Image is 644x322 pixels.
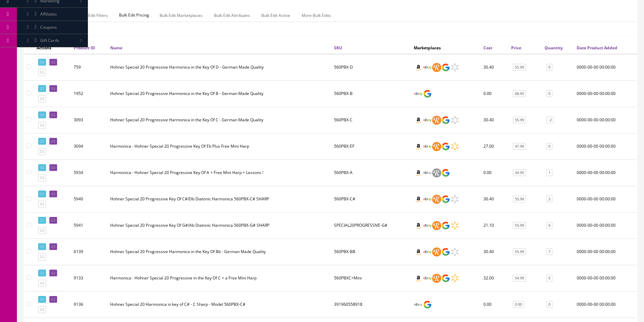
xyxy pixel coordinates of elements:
[71,80,108,107] td: 1952
[450,142,459,151] img: walmart
[17,8,88,21] a: Affiliates
[432,168,441,177] img: reverb
[546,248,552,255] a: 7
[331,54,411,81] td: 560PBX-D
[71,291,108,318] td: 9136
[432,63,441,72] img: reverb
[71,212,108,239] td: 5941
[414,274,423,283] img: amazon
[546,90,552,97] a: 0
[71,107,108,133] td: 3093
[40,11,57,17] span: Affiliates
[546,301,552,308] a: 0
[546,64,552,71] a: 0
[481,265,508,291] td: 32.00
[513,64,526,71] a: 55.99
[108,212,331,239] td: Hohner Special 20 Progressive Key Of G#/Ab Diatonic Harmonica 560PBX-G# SHARP
[432,195,441,204] img: reverb
[414,221,423,230] img: amazon
[423,142,432,151] img: ebay
[423,300,432,309] img: google_shopping
[432,142,441,151] img: reverb
[481,54,508,81] td: 30.40
[574,107,637,133] td: 0000-00-00 00:00:00
[108,54,331,81] td: Hohner Special 20 Progressive Harmonica in the Key Of D - German Made Quality
[441,142,450,151] img: google_shopping
[71,265,108,291] td: 9133
[108,107,331,133] td: Hohner Special 20 Progressive Harmonica in the Key Of C - German Made Quality
[481,133,508,159] td: 27.00
[331,212,411,239] td: SPECIAL20PROGRESSIVE-G#
[256,9,295,22] a: Bulk Edit Active
[34,42,71,54] th: Actions
[423,247,432,256] img: ebay
[331,239,411,265] td: 560PBX-BB
[441,168,450,177] img: google_shopping
[432,116,441,125] img: reverb
[574,159,637,186] td: 0000-00-00 00:00:00
[513,275,526,282] a: 54.99
[577,45,617,51] a: Date Product Added
[513,222,526,229] a: 55.99
[154,9,208,22] a: Bulk Edit Marketplaces
[481,212,508,239] td: 21.10
[546,117,554,124] a: -2
[414,168,423,177] img: amazon
[513,301,524,308] a: 0.00
[513,117,526,124] a: 55.99
[423,274,432,283] img: ebay
[441,63,450,72] img: google_shopping
[108,80,331,107] td: Hohner Special 20 Progressive Harmonica in the Key Of B - German Made Quality
[450,221,459,230] img: walmart
[441,221,450,230] img: google_shopping
[481,291,508,318] td: 0.00
[74,45,95,51] a: Product ID
[423,195,432,204] img: ebay
[423,168,432,177] img: ebay
[546,275,552,282] a: 0
[108,265,331,291] td: Harmonica - Hohner Special 20 Progressive in the Key Of C + a Free Mini Harp
[108,186,331,212] td: Hohner Special 20 Progressive Key Of C#/Db Diatonic Harmonica 560PBX-C# SHARP
[574,239,637,265] td: 0000-00-00 00:00:00
[17,21,88,34] a: Coupons
[513,248,526,255] a: 55.99
[71,186,108,212] td: 5940
[423,63,432,72] img: ebay
[414,195,423,204] img: amazon
[414,116,423,125] img: amazon
[414,63,423,72] img: amazon
[483,45,492,51] a: Cost
[511,45,521,51] a: Price
[331,133,411,159] td: 560PBX-EF
[71,239,108,265] td: 6139
[71,133,108,159] td: 3094
[441,116,450,125] img: google_shopping
[414,142,423,151] img: amazon
[513,143,526,150] a: 47.99
[574,80,637,107] td: 0000-00-00 00:00:00
[481,159,508,186] td: 0.00
[331,186,411,212] td: 560PBX-C#
[441,274,450,283] img: google_shopping
[414,89,423,98] img: ebay
[331,107,411,133] td: 560PBX-C
[331,291,411,318] td: 391960558918
[513,169,526,176] a: 44.95
[574,212,637,239] td: 0000-00-00 00:00:00
[110,45,122,51] a: Name
[450,63,459,72] img: walmart
[546,143,552,150] a: 0
[74,9,113,22] a: Bulk Edit Filters
[108,239,331,265] td: Hohner Special 20 Progressive Harmonica in the Key Of Bb - German Made Quality
[331,80,411,107] td: 560PBX-B
[334,45,342,51] a: SKU
[450,116,459,125] img: walmart
[331,159,411,186] td: 560PBX-A
[108,159,331,186] td: Harmonica - Hohner Special 20 Progressive Key Of A + Free Mini Harp + Lessons !
[414,300,423,309] img: ebay
[545,45,563,51] a: Quantity
[296,9,336,22] a: More Bulk Edits
[450,274,459,283] img: walmart
[574,291,637,318] td: 0000-00-00 00:00:00
[574,265,637,291] td: 0000-00-00 00:00:00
